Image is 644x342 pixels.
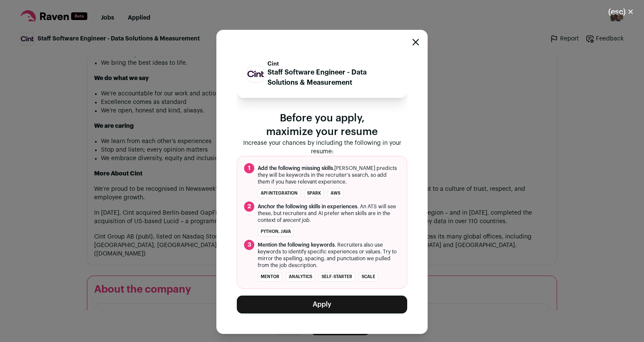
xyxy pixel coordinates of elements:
span: . An ATS will see these, but recruiters and AI prefer when skills are in the context of a [258,203,400,224]
p: Cint [267,60,397,67]
li: analytics [286,272,315,282]
span: Anchor the following skills in experiences [258,204,357,209]
li: AWS [328,189,343,198]
span: 2 [244,201,254,212]
p: Increase your chances by including the following in your resume: [237,139,407,156]
i: recent job. [285,218,311,223]
li: Spark [304,189,324,198]
span: Add the following missing skills. [258,166,334,171]
span: . Recruiters also use keywords to identify specific experiences or values. Try to mirror the spel... [258,241,400,269]
li: API integration [258,189,301,198]
p: Staff Software Engineer - Data Solutions & Measurement [267,67,397,88]
span: 1 [244,163,254,173]
li: Python, Java [258,227,294,236]
p: Before you apply, maximize your resume [237,112,407,139]
button: Apply [237,296,407,313]
img: c1dc070c250b4101417112787eb572b6c51eb6af1a3dfa70db6434c109b5039f.png [247,71,264,78]
li: scale [359,272,378,282]
span: Mention the following keywords [258,242,335,247]
li: self-starter [319,272,355,282]
button: Close modal [598,3,644,21]
button: Close modal [412,39,419,46]
li: mentor [258,272,282,282]
span: [PERSON_NAME] predicts they will be keywords in the recruiter's search, so add them if you have r... [258,165,400,185]
span: 3 [244,240,254,250]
